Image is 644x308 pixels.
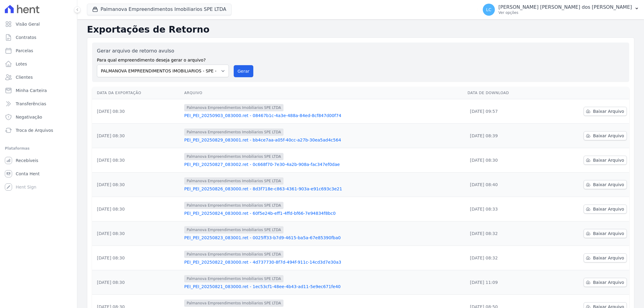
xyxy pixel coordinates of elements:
a: Baixar Arquivo [584,131,627,140]
span: Palmanova Empreendimentos Imobiliarios SPE LTDA [184,153,283,160]
a: Troca de Arquivos [2,124,75,136]
a: Contratos [2,31,75,43]
span: Palmanova Empreendimentos Imobiliarios SPE LTDA [184,104,283,111]
span: LC [486,8,492,12]
td: [DATE] 08:32 [465,221,546,246]
a: PEI_PEI_20250822_083000.ret - 4d737730-8f7d-494f-911c-14cd3d7e30a3 [184,259,463,265]
td: [DATE] 08:30 [465,148,546,173]
td: [DATE] 08:32 [465,246,546,270]
a: Baixar Arquivo [584,180,627,189]
td: [DATE] 08:30 [92,124,182,148]
a: Transferências [2,98,75,110]
a: Baixar Arquivo [584,253,627,262]
a: PEI_PEI_20250824_083000.ret - 60f5e24b-eff1-4ffd-bf66-7e94834f8bc0 [184,210,463,216]
span: Baixar Arquivo [593,133,624,139]
label: Gerar arquivo de retorno avulso [97,47,229,55]
a: PEI_PEI_20250903_083000.ret - 08467b1c-4a3e-488a-84ed-8cf847d00f74 [184,113,463,119]
p: [PERSON_NAME] [PERSON_NAME] dos [PERSON_NAME] [498,4,632,10]
a: Visão Geral [2,18,75,30]
span: Baixar Arquivo [593,108,624,114]
td: [DATE] 08:40 [465,173,546,197]
a: Minha Carteira [2,84,75,97]
span: Negativação [16,114,42,120]
td: [DATE] 08:30 [92,99,182,124]
span: Transferências [16,101,46,107]
span: Clientes [16,74,33,80]
a: Baixar Arquivo [584,205,627,214]
span: Contratos [16,34,36,40]
a: Recebíveis [2,154,75,167]
span: Baixar Arquivo [593,157,624,163]
span: Baixar Arquivo [593,255,624,261]
th: Data de Download [465,87,546,99]
a: Lotes [2,58,75,70]
span: Palmanova Empreendimentos Imobiliarios SPE LTDA [184,275,283,282]
span: Palmanova Empreendimentos Imobiliarios SPE LTDA [184,226,283,233]
a: Baixar Arquivo [584,278,627,287]
td: [DATE] 11:09 [465,270,546,295]
td: [DATE] 08:39 [465,124,546,148]
div: Plataformas [5,145,72,152]
span: Lotes [16,61,27,67]
span: Palmanova Empreendimentos Imobiliarios SPE LTDA [184,129,283,136]
a: PEI_PEI_20250823_083001.ret - 0025ff33-b7d9-4615-ba5a-67e85390fba0 [184,235,463,241]
button: LC [PERSON_NAME] [PERSON_NAME] dos [PERSON_NAME] Ver opções [478,1,644,18]
a: Baixar Arquivo [584,229,627,238]
td: [DATE] 08:30 [92,221,182,246]
a: PEI_PEI_20250821_083000.ret - 1ec53cf1-48ee-4b43-ad11-5e9ec671fe40 [184,284,463,290]
h2: Exportações de Retorno [87,24,634,35]
span: Recebíveis [16,157,38,164]
td: [DATE] 08:30 [92,270,182,295]
th: Arquivo [182,87,465,99]
a: PEI_PEI_20250829_083001.ret - bb4ce7aa-a05f-40cc-a27b-30ea5ad4c564 [184,137,463,143]
a: PEI_PEI_20250826_083000.ret - 8d3f718e-c863-4361-903a-e91c693c3e21 [184,186,463,192]
td: [DATE] 08:30 [92,197,182,221]
td: [DATE] 08:30 [92,173,182,197]
a: Baixar Arquivo [584,107,627,116]
p: Ver opções [498,10,632,15]
a: Parcelas [2,45,75,57]
span: Palmanova Empreendimentos Imobiliarios SPE LTDA [184,300,283,307]
span: Baixar Arquivo [593,182,624,188]
a: PEI_PEI_20250827_083002.ret - 0c668f70-7e30-4a2b-908a-fac347ef0dae [184,161,463,167]
span: Palmanova Empreendimentos Imobiliarios SPE LTDA [184,251,283,258]
span: Baixar Arquivo [593,230,624,237]
td: [DATE] 08:33 [465,197,546,221]
a: Baixar Arquivo [584,156,627,165]
a: Negativação [2,111,75,123]
span: Conta Hent [16,171,40,177]
label: Para qual empreendimento deseja gerar o arquivo? [97,55,229,63]
span: Palmanova Empreendimentos Imobiliarios SPE LTDA [184,177,283,185]
td: [DATE] 09:57 [465,99,546,124]
a: Clientes [2,71,75,83]
td: [DATE] 08:30 [92,246,182,270]
span: Parcelas [16,48,33,54]
td: [DATE] 08:30 [92,148,182,173]
span: Palmanova Empreendimentos Imobiliarios SPE LTDA [184,202,283,209]
button: Palmanova Empreendimentos Imobiliarios SPE LTDA [87,4,232,15]
span: Minha Carteira [16,87,47,94]
span: Baixar Arquivo [593,206,624,212]
button: Gerar [234,65,254,77]
span: Visão Geral [16,21,40,27]
span: Troca de Arquivos [16,127,53,133]
a: Conta Hent [2,168,75,180]
span: Baixar Arquivo [593,279,624,285]
th: Data da Exportação [92,87,182,99]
